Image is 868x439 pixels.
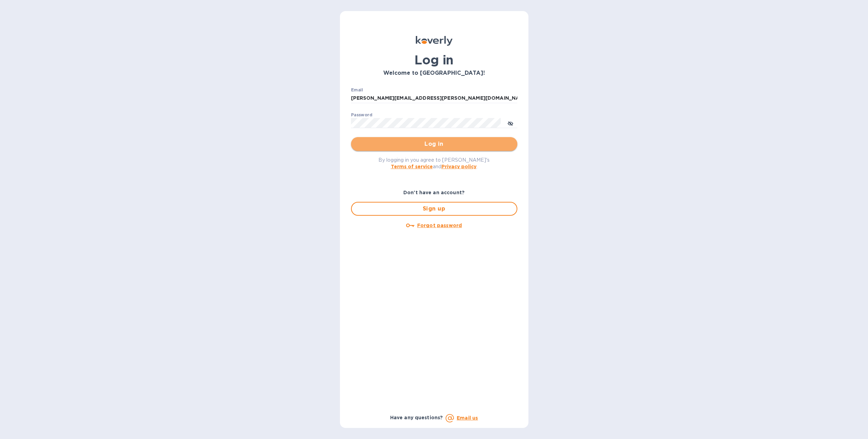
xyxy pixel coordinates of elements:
[351,137,517,151] button: Log in
[351,70,517,77] h3: Welcome to [GEOGRAPHIC_DATA]!
[416,36,453,46] img: Koverly
[357,205,511,213] span: Sign up
[351,202,517,216] button: Sign up
[351,88,363,92] label: Email
[503,116,517,130] button: toggle password visibility
[457,415,478,421] a: Email us
[390,415,443,420] b: Have any questions?
[351,93,517,104] input: Enter email address
[391,164,433,169] a: Terms of service
[351,113,372,117] label: Password
[357,140,512,148] span: Log in
[403,190,465,195] b: Don't have an account?
[441,164,476,169] a: Privacy policy
[417,223,462,228] u: Forgot password
[378,157,490,169] span: By logging in you agree to [PERSON_NAME]'s and .
[351,53,517,67] h1: Log in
